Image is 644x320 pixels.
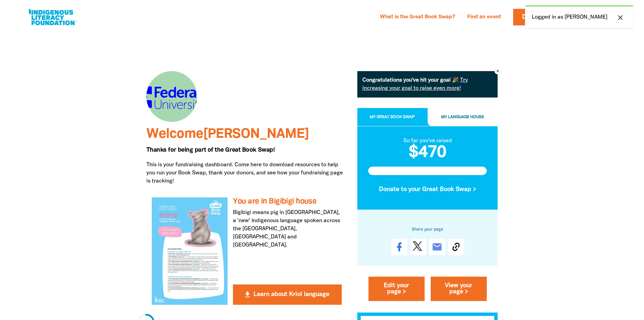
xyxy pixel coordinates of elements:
i: email [432,241,443,252]
button: get_app Learn about Kriol language [233,284,341,305]
button: My Great Book Swap [357,108,428,126]
a: Donate [513,9,556,25]
img: You are in Bigibigi house [152,197,228,304]
span: My Language House [441,115,484,119]
a: email [429,239,445,255]
a: Find an event [463,12,505,23]
span: Thanks for being part of the Great Book Swap! [146,147,275,153]
h6: Share your page [368,226,487,233]
button: close [614,13,626,22]
a: Share [391,239,407,255]
i: get_app [243,291,252,299]
strong: Congratulations you've hit your goal 🎉 [362,78,459,83]
span: Welcome [PERSON_NAME] [146,128,309,141]
i: close [616,14,624,22]
div: So far you've raised [368,137,487,145]
a: Edit your page > [368,277,425,301]
span: My Great Book Swap [370,115,415,119]
button: Donate to your Great Book Swap > [368,180,487,199]
button: Copy Link [448,239,464,255]
button: My Language House [428,108,498,126]
h3: You are in Bigibigi house [233,197,341,206]
a: What is the Great Book Swap? [376,12,459,23]
i: close [496,68,500,74]
button: close [495,68,501,74]
a: View your page > [431,277,487,301]
p: This is your fundraising dashboard. Come here to download resources to help you run your Book Swa... [146,161,347,185]
a: Post [410,239,426,255]
h2: $470 [368,145,487,161]
a: Try increasing your goal to raise even more! [362,78,468,91]
div: Logged in as [PERSON_NAME] [525,5,633,28]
